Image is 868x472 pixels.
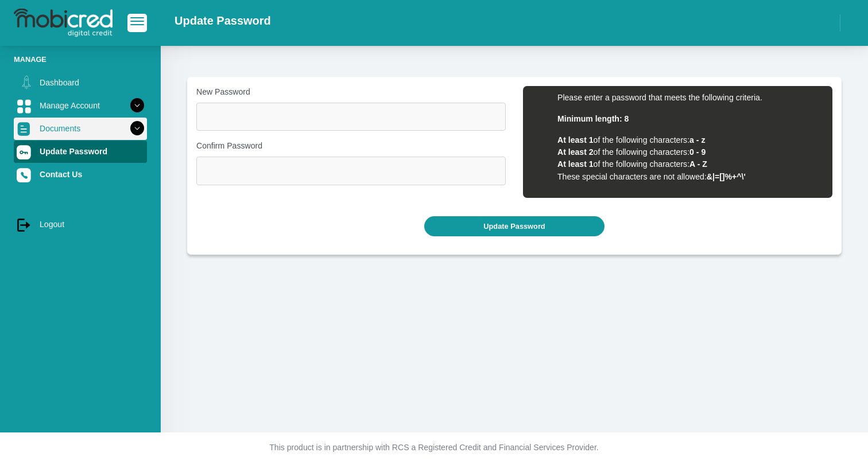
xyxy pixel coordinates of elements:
[14,163,147,185] a: Contact Us
[196,140,506,152] label: Confirm Password
[557,171,821,183] li: These special characters are not allowed:
[14,213,147,235] a: Logout
[557,114,629,123] b: Minimum length: 8
[175,14,271,28] h2: Update Password
[14,54,147,65] li: Manage
[196,86,506,98] label: New Password
[557,146,821,158] li: of the following characters:
[14,118,147,139] a: Documents
[557,135,594,145] b: At least 1
[115,442,753,454] p: This product is in partnership with RCS a Registered Credit and Financial Services Provider.
[557,134,821,146] li: of the following characters:
[424,216,604,236] button: Update Password
[557,92,821,104] li: Please enter a password that meets the following criteria.
[14,141,147,162] a: Update Password
[196,103,506,131] input: Enter new Password
[689,147,706,157] b: 0 - 9
[707,172,746,181] b: &|=[]%+^\'
[557,159,594,169] b: At least 1
[557,158,821,170] li: of the following characters:
[557,147,594,157] b: At least 2
[14,95,147,116] a: Manage Account
[689,135,705,145] b: a - z
[196,157,506,185] input: Confirm Password
[14,9,113,37] img: logo-mobicred.svg
[14,72,147,93] a: Dashboard
[689,159,707,169] b: A - Z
